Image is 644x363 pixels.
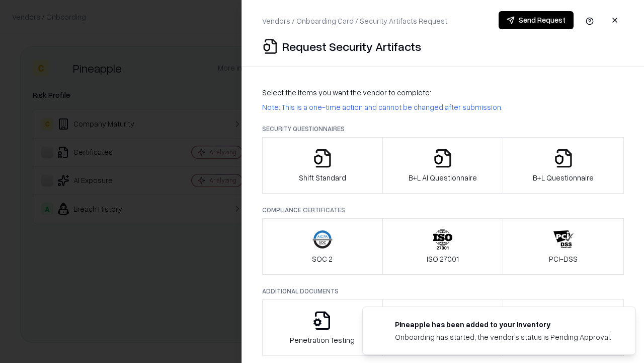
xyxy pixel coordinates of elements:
p: SOC 2 [312,254,333,264]
img: pineappleenergy.com [375,319,387,331]
p: Security Questionnaires [262,125,624,133]
button: Penetration Testing [262,299,383,356]
p: Request Security Artifacts [282,38,421,54]
p: Penetration Testing [290,335,355,345]
button: ISO 27001 [382,218,504,275]
div: Pineapple has been added to your inventory [395,319,611,330]
p: Additional Documents [262,287,624,295]
p: Note: This is a one-time action and cannot be changed after submission. [262,102,624,112]
button: PCI-DSS [503,218,624,275]
button: Data Processing Agreement [503,299,624,356]
button: Privacy Policy [382,299,504,356]
div: Onboarding has started, the vendor's status is Pending Approval. [395,332,611,342]
p: Vendors / Onboarding Card / Security Artifacts Request [262,16,447,26]
p: Compliance Certificates [262,206,624,214]
p: Select the items you want the vendor to complete: [262,87,624,98]
button: Shift Standard [262,137,383,194]
p: B+L Questionnaire [533,172,594,183]
button: Send Request [499,11,574,29]
button: B+L AI Questionnaire [382,137,504,194]
button: SOC 2 [262,218,383,275]
p: ISO 27001 [427,254,459,264]
button: B+L Questionnaire [503,137,624,194]
p: B+L AI Questionnaire [409,172,477,183]
p: Shift Standard [299,172,346,183]
p: PCI-DSS [549,254,578,264]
